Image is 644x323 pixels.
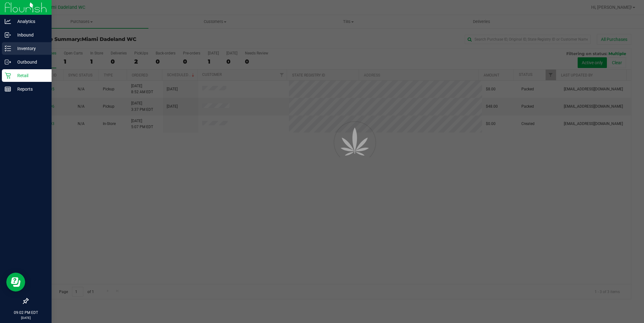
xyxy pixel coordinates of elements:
[11,58,49,66] p: Outbound
[11,45,49,52] p: Inventory
[5,59,11,65] inline-svg: Outbound
[5,72,11,79] inline-svg: Retail
[5,86,11,92] inline-svg: Reports
[11,72,49,79] p: Retail
[3,310,49,315] p: 09:02 PM EDT
[6,273,25,292] iframe: Resource center
[5,32,11,38] inline-svg: Inbound
[11,18,49,25] p: Analytics
[11,31,49,39] p: Inbound
[3,315,49,320] p: [DATE]
[5,18,11,25] inline-svg: Analytics
[5,45,11,52] inline-svg: Inventory
[11,85,49,93] p: Reports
